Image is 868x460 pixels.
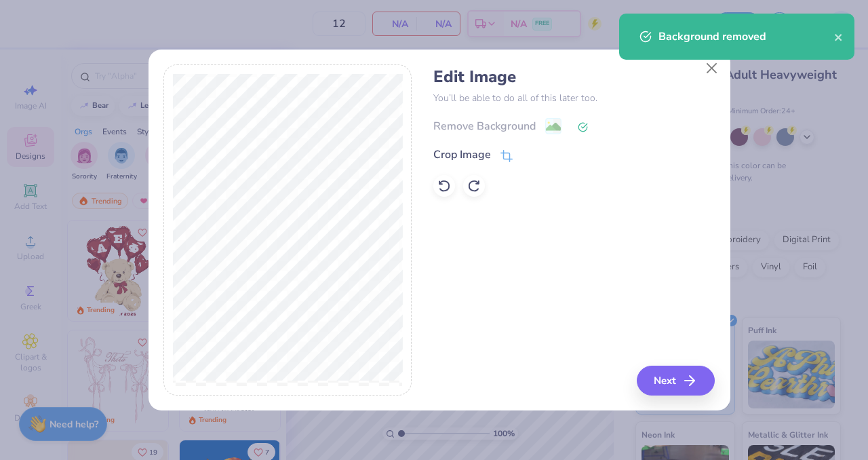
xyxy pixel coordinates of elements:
p: You’ll be able to do all of this later too. [433,91,715,105]
button: close [834,28,844,45]
div: Background removed [658,28,834,45]
div: Crop Image [433,147,491,163]
button: Next [637,366,715,396]
h4: Edit Image [433,67,715,87]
